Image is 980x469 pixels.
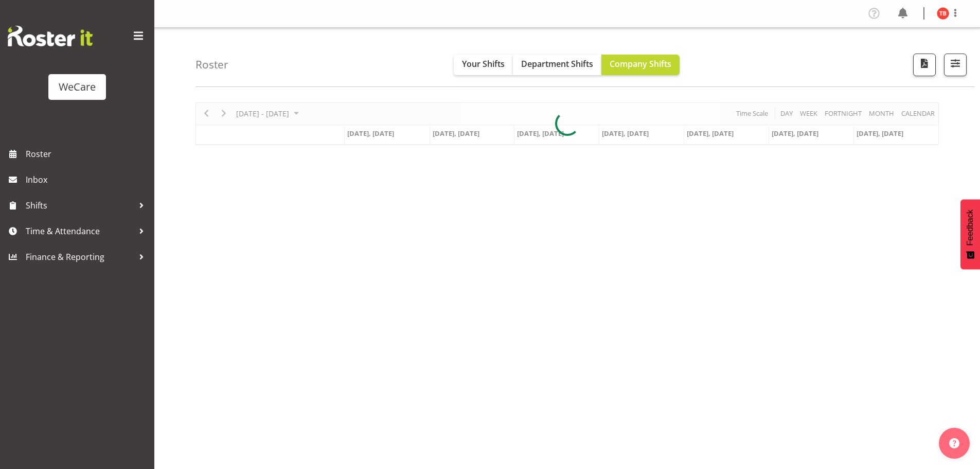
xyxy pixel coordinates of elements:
[913,54,936,76] button: Download a PDF of the roster according to the set date range.
[26,249,134,265] span: Finance & Reporting
[26,223,134,239] span: Time & Attendance
[59,79,96,95] div: WeCare
[610,58,671,70] span: Company Shifts
[195,59,228,71] h4: Roster
[521,58,593,70] span: Department Shifts
[966,210,975,246] span: Feedback
[944,54,967,76] button: Filter Shifts
[26,198,134,213] span: Shifts
[8,26,93,46] img: Rosterit website logo
[513,55,601,75] button: Department Shifts
[26,146,149,162] span: Roster
[949,438,959,448] img: help-xxl-2.png
[960,199,980,269] button: Feedback - Show survey
[937,7,949,20] img: tyla-boyd11707.jpg
[462,58,505,70] span: Your Shifts
[26,172,149,187] span: Inbox
[454,55,513,75] button: Your Shifts
[601,55,680,75] button: Company Shifts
